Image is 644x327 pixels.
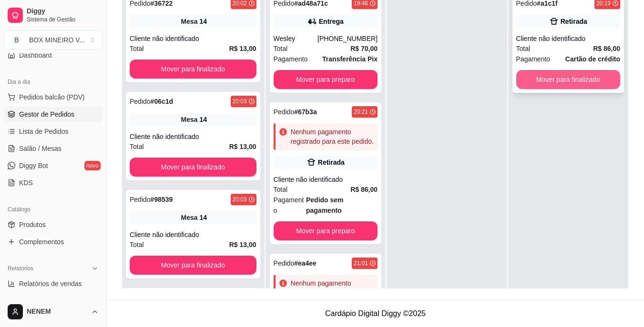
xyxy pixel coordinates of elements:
span: Pedidos balcão (PDV) [19,92,85,102]
div: Cliente não identificado [130,132,256,141]
strong: Cartão de crédito [565,55,620,63]
span: B [12,35,21,45]
footer: Cardápio Digital Diggy © 2025 [107,300,644,327]
strong: R$ 70,00 [350,45,378,52]
strong: # 06c1d [151,98,174,105]
div: Nenhum pagamento registrado para este pedido. [291,278,374,297]
span: Pedido [274,259,295,267]
a: Diggy Botnovo [4,158,102,173]
div: 20:03 [233,196,247,203]
a: KDS [4,175,102,190]
span: Lista de Pedidos [19,127,69,136]
button: Mover para finalizado [130,59,256,79]
div: 20:03 [233,98,247,105]
button: Select a team [4,30,102,50]
strong: R$ 13,00 [229,241,256,248]
span: KDS [19,178,33,188]
span: Total [130,239,144,250]
button: Mover para preparo [274,70,378,89]
span: Pagamento [274,195,306,216]
strong: # ea4ee [294,259,317,267]
button: Mover para finalizado [130,158,256,177]
div: Wesley [274,34,317,43]
a: Relatório de clientes [4,293,102,308]
span: Complementos [19,237,64,247]
span: Pedido [130,98,151,105]
div: Dia a dia [4,74,102,89]
span: Mesa [181,213,197,222]
span: Total [130,141,144,152]
a: Relatórios de vendas [4,276,102,291]
button: Mover para finalizado [516,70,620,89]
a: Dashboard [4,48,102,63]
a: Salão / Mesas [4,141,102,156]
div: 14 [200,213,207,222]
strong: R$ 13,00 [229,143,256,150]
div: BOX MINEIRO V ... [29,35,85,45]
span: Gestor de Pedidos [19,109,74,119]
div: Nenhum pagamento registrado para este pedido. [291,127,374,146]
span: Pedido [130,196,151,203]
div: Cliente não identificado [274,175,378,184]
span: Total [516,43,531,54]
span: Relatórios de vendas [19,279,82,288]
span: Total [274,184,288,195]
div: Retirada [318,158,345,167]
div: Cliente não identificado [130,230,256,239]
a: Produtos [4,217,102,232]
span: Relatório de clientes [19,296,80,306]
div: 14 [200,17,207,26]
div: Cliente não identificado [130,34,256,43]
div: Cliente não identificado [516,34,620,43]
span: Pedido [274,108,295,116]
div: 20:21 [354,108,368,116]
span: Total [274,43,288,54]
span: Dashboard [19,50,52,60]
span: Diggy Bot [19,161,48,170]
a: Lista de Pedidos [4,124,102,139]
span: Mesa [181,17,197,26]
div: [PHONE_NUMBER] [317,34,378,43]
strong: R$ 86,00 [350,186,378,193]
a: Gestor de Pedidos [4,107,102,122]
div: 21:01 [354,259,368,267]
button: NENEM [4,300,102,323]
span: Relatórios [8,265,33,272]
span: Pagamento [516,54,551,64]
button: Mover para finalizado [130,256,256,275]
a: Complementos [4,234,102,249]
strong: Pedido sem pagamento [306,196,344,214]
strong: # 67b3a [294,108,317,116]
span: Mesa [181,115,197,124]
strong: R$ 86,00 [593,45,620,52]
span: Sistema de Gestão [27,16,99,23]
strong: # 98539 [151,196,173,203]
span: Pagamento [274,54,308,64]
div: Retirada [561,17,587,26]
div: 14 [200,115,207,124]
a: DiggySistema de Gestão [4,4,102,27]
div: Entrega [319,17,344,26]
span: Total [130,43,144,54]
span: Produtos [19,220,46,229]
strong: Transferência Pix [322,55,378,63]
button: Pedidos balcão (PDV) [4,89,102,105]
strong: R$ 13,00 [229,45,256,52]
span: Diggy [27,7,99,16]
span: Salão / Mesas [19,144,61,153]
div: Catálogo [4,202,102,217]
button: Mover para preparo [274,221,378,240]
span: NENEM [27,307,87,316]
